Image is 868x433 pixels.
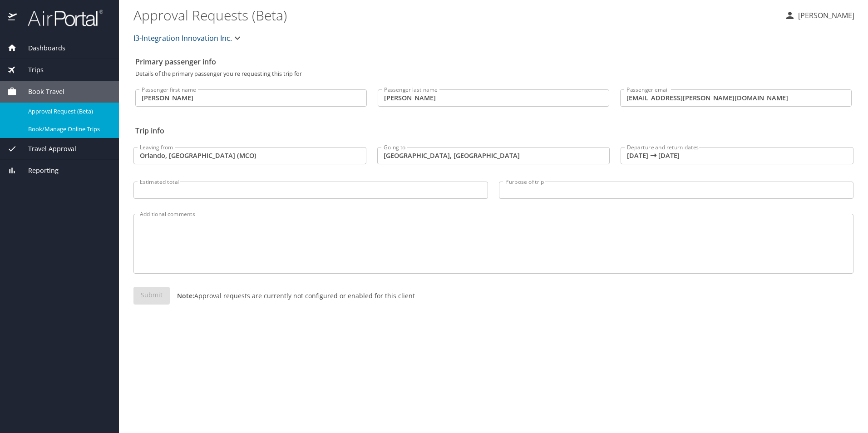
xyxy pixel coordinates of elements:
[8,9,18,27] img: icon-airportal.png
[17,65,44,75] span: Trips
[17,87,64,97] span: Book Travel
[17,166,59,176] span: Reporting
[177,291,194,300] strong: Note:
[135,71,852,77] p: Details of the primary passenger you're requesting this trip for
[170,291,415,300] p: Approval requests are currently not configured or enabled for this client
[18,9,103,27] img: airportal-logo.png
[28,125,108,133] span: Book/Manage Online Trips
[17,43,65,53] span: Dashboards
[28,107,108,116] span: Approval Request (Beta)
[130,29,247,47] button: I3-Integration Innovation Inc.
[133,1,777,29] h1: Approval Requests (Beta)
[133,32,232,44] span: I3-Integration Innovation Inc.
[795,10,854,21] p: [PERSON_NAME]
[135,54,852,69] h2: Primary passenger info
[781,7,858,24] button: [PERSON_NAME]
[17,144,76,154] span: Travel Approval
[135,123,852,138] h2: Trip info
